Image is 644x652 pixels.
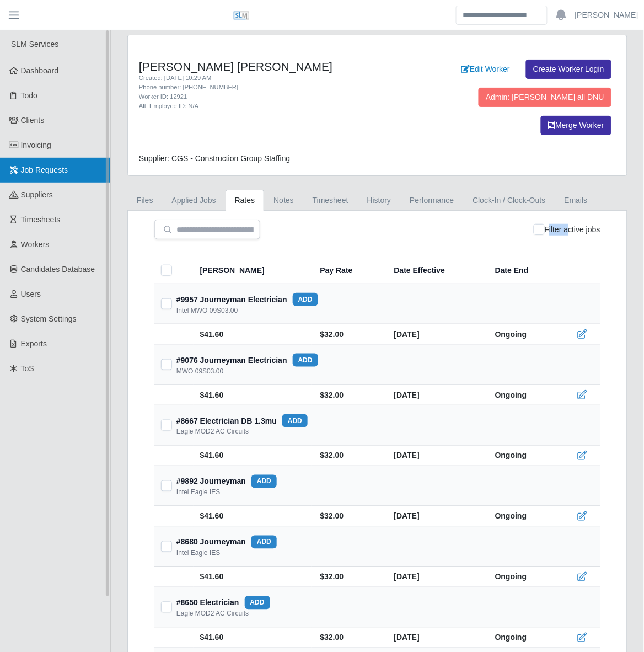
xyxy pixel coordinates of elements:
span: Todo [21,91,37,100]
div: Phone number: [PHONE_NUMBER] [139,83,410,92]
div: Worker ID: 12921 [139,92,410,101]
a: Emails [555,190,597,211]
a: Files [127,190,163,211]
a: Performance [400,190,463,211]
span: Candidates Database [21,265,95,274]
div: Intel MWO 09S03.00 [176,306,238,315]
button: Merge Worker [541,116,611,135]
div: #9957 Journeyman Electrician [176,293,318,306]
td: $32.00 [312,385,385,405]
td: [DATE] [385,628,486,648]
a: Rates [226,190,265,211]
div: Intel Eagle IES [176,488,220,497]
div: Alt. Employee ID: N/A [139,101,410,111]
a: [PERSON_NAME] [575,9,638,21]
button: add [293,354,318,367]
td: Ongoing [486,506,561,527]
div: #8667 Electrician DB 1.3mu [176,414,308,427]
td: $32.00 [312,628,385,648]
span: Workers [21,240,50,249]
span: Dashboard [21,66,59,75]
span: SLM Services [11,40,58,49]
span: Timesheets [21,215,61,224]
td: $41.60 [194,628,312,648]
span: Job Requests [21,165,68,174]
td: [DATE] [385,446,486,466]
td: $41.60 [194,567,312,587]
td: $32.00 [312,567,385,587]
td: Ongoing [486,446,561,466]
div: #8680 Journeyman [176,536,277,549]
td: [DATE] [385,567,486,587]
td: $41.60 [194,324,312,345]
td: [DATE] [385,324,486,345]
a: Create Worker Login [526,60,611,79]
td: $32.00 [312,324,385,345]
th: Pay Rate [312,257,385,284]
span: Suppliers [21,190,53,199]
a: Notes [264,190,303,211]
td: [DATE] [385,385,486,405]
button: add [293,293,318,306]
input: Search [456,6,548,25]
img: SLM Logo [233,7,250,24]
span: Exports [21,339,47,348]
span: Clients [21,116,45,125]
div: Eagle MOD2 AC Circuits [176,610,249,618]
span: ToS [21,364,34,373]
td: Ongoing [486,385,561,405]
td: $41.60 [194,385,312,405]
span: Supplier: CGS - Construction Group Staffing [139,154,290,163]
div: Eagle MOD2 AC Circuits [176,427,249,436]
div: #8650 Electrician [176,596,270,610]
a: Edit Worker [454,60,517,79]
td: Ongoing [486,324,561,345]
td: Ongoing [486,567,561,587]
th: [PERSON_NAME] [194,257,312,284]
button: add [245,596,270,610]
a: History [358,190,401,211]
button: add [282,414,308,427]
a: Timesheet [303,190,358,211]
a: Applied Jobs [163,190,226,211]
div: #9892 Journeyman [176,475,277,488]
td: $41.60 [194,446,312,466]
h4: [PERSON_NAME] [PERSON_NAME] [139,60,410,73]
div: Intel Eagle IES [176,549,220,558]
a: Clock-In / Clock-Outs [463,190,555,211]
td: [DATE] [385,506,486,527]
div: #9076 Journeyman Electrician [176,354,318,367]
span: System Settings [21,314,77,323]
td: Ongoing [486,628,561,648]
th: Date End [486,257,561,284]
td: $32.00 [312,506,385,527]
button: add [251,475,277,488]
button: Admin: [PERSON_NAME] all DNU [479,88,611,107]
span: Users [21,290,41,298]
div: Filter active jobs [534,220,600,239]
button: add [251,536,277,549]
td: $41.60 [194,506,312,527]
div: MWO 09S03.00 [176,367,223,376]
td: $32.00 [312,446,385,466]
th: Date Effective [385,257,486,284]
div: Created: [DATE] 10:29 AM [139,73,410,83]
span: Invoicing [21,141,51,149]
